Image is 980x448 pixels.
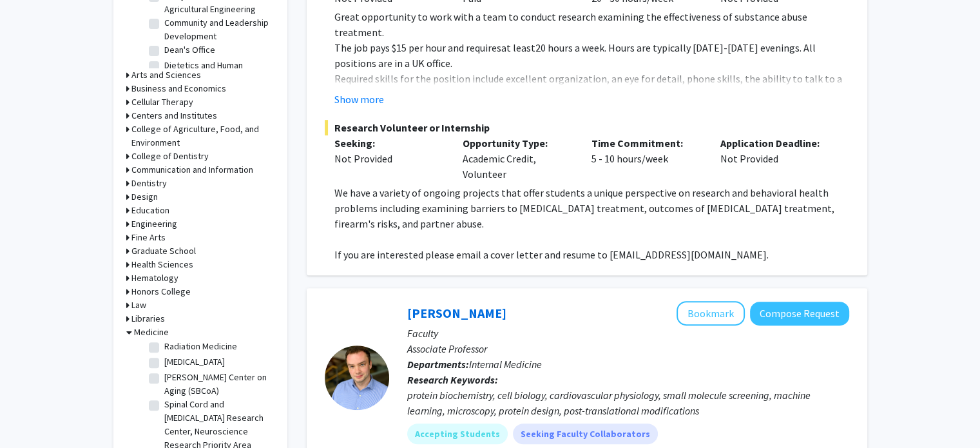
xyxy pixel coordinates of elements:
[334,10,807,39] span: Great opportunity to work with a team to conduct research examining the effectiveness of substanc...
[131,312,165,326] h3: Libraries
[131,258,193,271] h3: Health Sciences
[591,135,701,151] p: Time Commitment:
[334,185,849,231] p: We have a variety of ongoing projects that offer students a unique perspective on research and be...
[325,120,849,135] span: Research Volunteer or Internship
[131,244,196,258] h3: Graduate School
[131,82,226,95] h3: Business and Economics
[334,40,849,71] p: at least
[131,122,274,150] h3: College of Agriculture, Food, and Environment
[131,231,166,244] h3: Fine Arts
[677,301,745,326] button: Add Thomas Kampourakis to Bookmarks
[131,217,177,231] h3: Engineering
[407,326,849,341] p: Faculty
[711,135,840,182] div: Not Provided
[513,424,658,444] mat-chip: Seeking Faculty Collaborators
[407,358,469,371] b: Departments:
[334,135,444,151] p: Seeking:
[131,95,193,109] h3: Cellular Therapy
[164,340,237,353] label: Radiation Medicine
[750,302,849,326] button: Compose Request to Thomas Kampourakis
[164,355,225,369] label: [MEDICAL_DATA]
[334,41,501,54] span: The job pays $15 per hour and requires
[334,92,384,107] button: Show more
[134,326,169,339] h3: Medicine
[164,371,271,398] label: [PERSON_NAME] Center on Aging (SBCoA)
[164,59,271,86] label: Dietetics and Human Nutrition
[453,135,582,182] div: Academic Credit, Volunteer
[334,41,816,70] span: 20 hours a week. Hours are typically [DATE]-[DATE] evenings. All positions are in a UK office.
[164,43,215,57] label: Dean's Office
[407,387,849,418] div: protein biochemistry, cell biology, cardiovascular physiology, small molecule screening, machine ...
[334,72,842,116] span: Required skills for the position include excellent organization, an eye for detail, phone skills,...
[463,135,572,151] p: Opportunity Type:
[334,247,849,262] p: If you are interested please email a cover letter and resume to [EMAIL_ADDRESS][DOMAIN_NAME].
[334,151,444,166] div: Not Provided
[407,424,508,444] mat-chip: Accepting Students
[131,271,178,285] h3: Hematology
[131,150,209,163] h3: College of Dentistry
[131,298,146,312] h3: Law
[131,177,167,190] h3: Dentistry
[582,135,711,182] div: 5 - 10 hours/week
[407,373,498,386] b: Research Keywords:
[407,341,849,356] p: Associate Professor
[131,68,201,82] h3: Arts and Sciences
[131,204,169,217] h3: Education
[131,109,217,122] h3: Centers and Institutes
[720,135,830,151] p: Application Deadline:
[469,358,542,371] span: Internal Medicine
[10,390,55,438] iframe: Chat
[164,16,271,43] label: Community and Leadership Development
[131,285,191,298] h3: Honors College
[131,190,158,204] h3: Design
[407,305,506,321] a: [PERSON_NAME]
[131,163,253,177] h3: Communication and Information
